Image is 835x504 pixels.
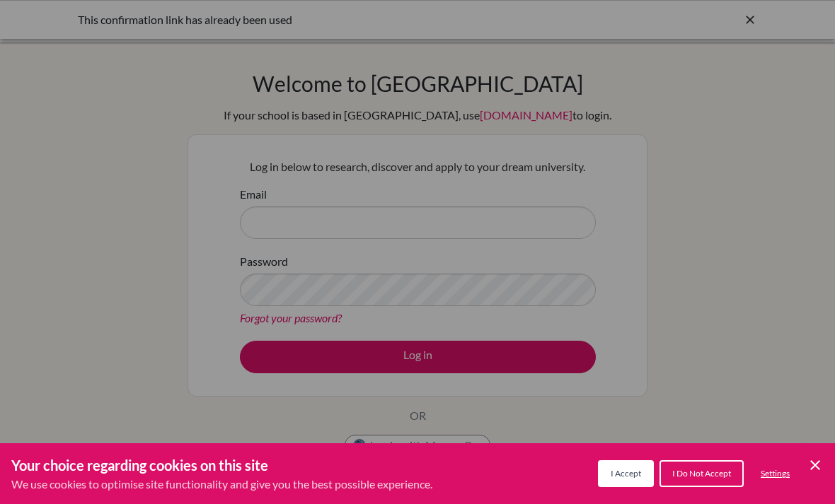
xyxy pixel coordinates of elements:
button: I Do Not Accept [660,460,744,487]
span: I Do Not Accept [672,468,731,479]
h3: Your choice regarding cookies on this site [11,455,432,476]
button: I Accept [598,460,654,487]
p: We use cookies to optimise site functionality and give you the best possible experience. [11,476,432,493]
button: Save and close [807,457,824,474]
span: I Accept [611,468,641,479]
button: Settings [749,462,801,486]
span: Settings [761,468,790,479]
